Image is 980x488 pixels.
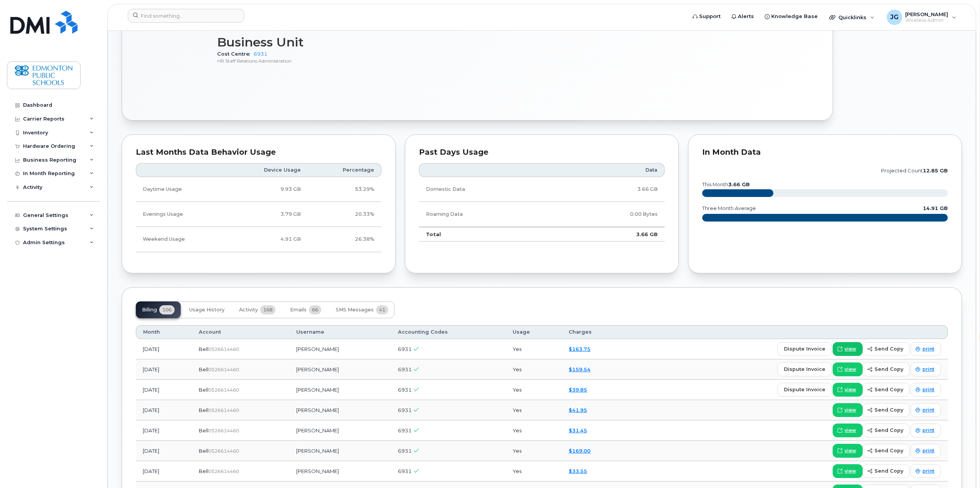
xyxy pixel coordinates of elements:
[199,366,208,372] span: Bell
[506,441,562,461] td: Yes
[863,362,910,376] button: send copy
[136,202,226,227] td: Evenings Usage
[336,307,374,313] span: SMS Messages
[569,366,591,372] a: $159.54
[728,182,750,187] tspan: 3.66 GB
[911,342,941,356] a: print
[557,163,665,177] th: Data
[922,427,934,434] span: print
[911,383,941,397] a: print
[569,468,587,474] a: $33.55
[419,149,665,156] div: Past Days Usage
[845,366,856,373] span: view
[922,346,934,352] span: print
[289,359,391,380] td: [PERSON_NAME]
[506,400,562,420] td: Yes
[254,51,267,57] a: 6931
[699,13,721,20] span: Support
[289,325,391,339] th: Username
[777,383,832,397] button: dispute invoice
[759,9,823,24] a: Knowledge Base
[784,366,825,373] span: dispute invoice
[199,427,208,433] span: Bell
[702,182,750,187] text: this month
[863,342,910,356] button: send copy
[874,447,903,454] span: send copy
[874,366,903,373] span: send copy
[289,461,391,481] td: [PERSON_NAME]
[308,177,381,202] td: 53.29%
[398,427,412,433] span: 6931
[911,444,941,458] a: print
[702,149,948,156] div: In Month Data
[199,448,208,454] span: Bell
[863,403,910,417] button: send copy
[226,227,308,252] td: 4.91 GB
[833,362,863,376] a: view
[845,427,856,434] span: view
[881,168,948,174] text: projected count
[136,339,192,359] td: [DATE]
[569,387,587,393] a: $39.85
[239,307,258,313] span: Activity
[833,423,863,437] a: view
[136,227,226,252] td: Weekend Usage
[398,448,412,454] span: 6931
[784,386,825,393] span: dispute invoice
[569,427,587,433] a: $31.45
[569,448,591,454] a: $169.00
[922,386,934,393] span: print
[136,149,381,156] div: Last Months Data Behavior Usage
[845,386,856,393] span: view
[687,9,726,24] a: Support
[863,444,910,458] button: send copy
[398,346,412,352] span: 6931
[419,177,557,202] td: Domestic Data
[136,359,192,380] td: [DATE]
[189,307,224,313] span: Usage History
[874,345,903,352] span: send copy
[911,423,941,437] a: print
[308,163,381,177] th: Percentage
[506,339,562,359] td: Yes
[569,407,587,413] a: $41.95
[874,467,903,475] span: send copy
[777,342,832,356] button: dispute invoice
[845,346,856,352] span: view
[391,325,506,339] th: Accounting Codes
[738,13,754,20] span: Alerts
[419,202,557,227] td: Roaming Data
[217,51,254,57] span: Cost Centre
[208,468,239,474] span: 0526614460
[226,163,308,177] th: Device Usage
[199,387,208,393] span: Bell
[506,380,562,400] td: Yes
[833,403,863,417] a: view
[923,168,948,174] tspan: 12.85 GB
[289,380,391,400] td: [PERSON_NAME]
[838,14,866,20] span: Quicklinks
[199,407,208,413] span: Bell
[569,346,591,352] a: $163.75
[726,9,759,24] a: Alerts
[557,202,665,227] td: 0.00 Bytes
[881,10,962,25] div: Joel Gilkey
[136,202,381,227] tr: Weekdays from 6:00pm to 8:00am
[308,202,381,227] td: 20.33%
[784,345,825,352] span: dispute invoice
[136,461,192,481] td: [DATE]
[833,464,863,478] a: view
[419,227,557,242] td: Total
[289,420,391,441] td: [PERSON_NAME]
[136,325,192,339] th: Month
[199,346,208,352] span: Bell
[208,387,239,393] span: 0526614460
[289,441,391,461] td: [PERSON_NAME]
[833,383,863,397] a: view
[863,383,910,397] button: send copy
[398,387,412,393] span: 6931
[260,305,276,314] span: 168
[217,58,506,64] p: HR Staff Relations Administration
[911,464,941,478] a: print
[136,177,226,202] td: Daytime Usage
